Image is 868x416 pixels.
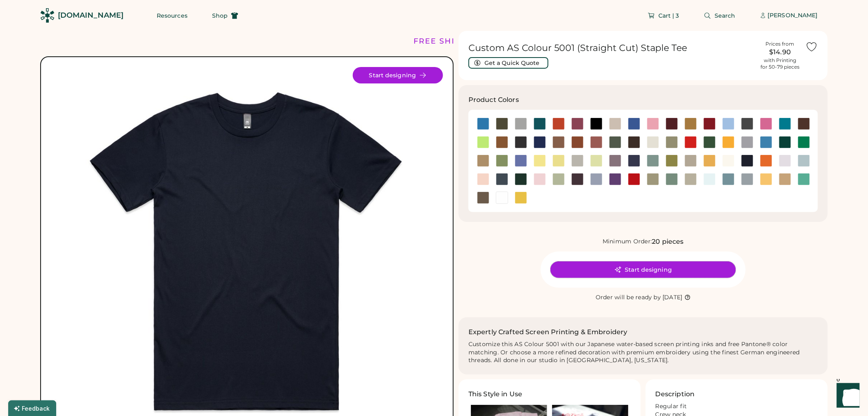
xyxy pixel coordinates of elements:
div: FREE SHIPPING [414,36,484,47]
div: $14.90 [760,47,801,57]
h2: Expertly Crafted Screen Printing & Embroidery [468,327,628,337]
div: Prices from [766,41,795,47]
button: Cart | 3 [638,7,689,24]
div: [DOMAIN_NAME] [58,10,123,21]
div: Minimum Order: [603,238,652,246]
div: 20 pieces [652,237,684,247]
span: Shop [212,13,228,18]
div: Order will be ready by [596,294,661,302]
button: Start designing [550,261,736,278]
div: with Printing for 50-79 pieces [761,57,800,70]
div: [DATE] [663,294,683,302]
h3: Product Colors [468,95,519,105]
h3: This Style in Use [468,389,523,399]
img: Rendered Logo - Screens [40,8,55,23]
div: Customize this AS Colour 5001 with our Japanese water-based screen printing inks and free Pantone... [468,340,818,365]
span: Cart | 3 [658,13,679,18]
button: Get a Quick Quote [468,57,548,69]
iframe: Front Chat [829,379,864,414]
button: Start designing [353,67,443,83]
h1: Custom AS Colour 5001 (Straight Cut) Staple Tee [468,42,755,54]
button: Shop [202,7,248,24]
span: Search [715,13,736,18]
button: Resources [147,7,197,24]
h3: Description [656,389,695,399]
button: Search [694,7,745,24]
div: [PERSON_NAME] [768,12,818,20]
